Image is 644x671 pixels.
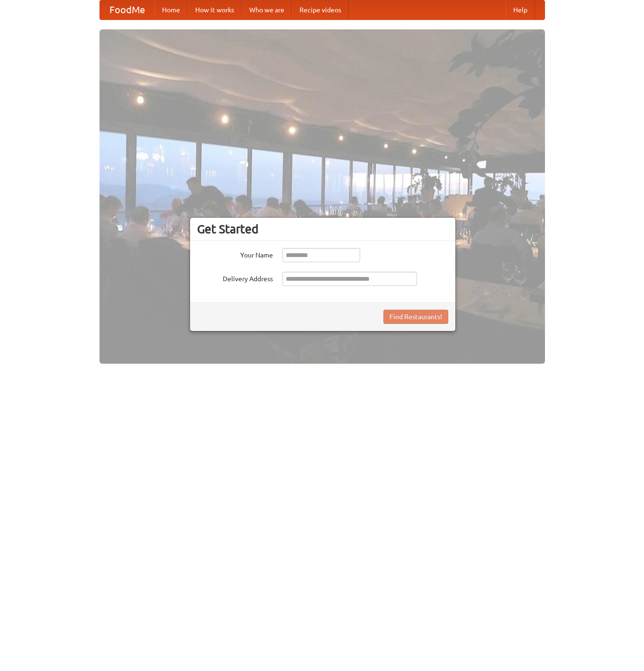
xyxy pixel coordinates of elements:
[506,0,535,19] a: Help
[242,0,292,19] a: Who we are
[292,0,349,19] a: Recipe videos
[100,0,154,19] a: FoodMe
[197,272,273,284] label: Delivery Address
[197,248,273,260] label: Your Name
[188,0,242,19] a: How it works
[197,222,448,236] h3: Get Started
[383,310,448,324] button: Find Restaurants!
[154,0,188,19] a: Home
